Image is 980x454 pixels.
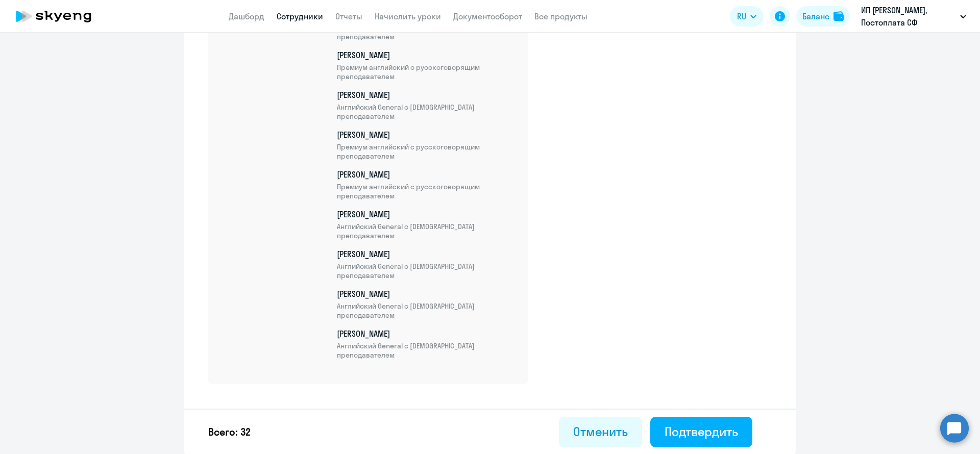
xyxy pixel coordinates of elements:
[337,103,516,121] span: Английский General с [DEMOGRAPHIC_DATA] преподавателем
[796,6,850,27] button: Балансbalance
[559,417,642,447] button: Отменить
[337,248,516,280] p: [PERSON_NAME]
[861,4,956,29] p: ИП [PERSON_NAME], Постоплата СФ
[534,11,587,21] a: Все продукты
[337,262,516,280] span: Английский General с [DEMOGRAPHIC_DATA] преподавателем
[856,4,971,29] button: ИП [PERSON_NAME], Постоплата СФ
[337,328,516,360] p: [PERSON_NAME]
[208,425,251,439] p: Всего: 32
[375,11,441,21] a: Начислить уроки
[229,11,264,21] a: Дашборд
[277,11,323,21] a: Сотрудники
[337,341,516,360] span: Английский General с [DEMOGRAPHIC_DATA] преподавателем
[337,129,516,161] p: [PERSON_NAME]
[337,301,516,320] span: Английский General с [DEMOGRAPHIC_DATA] преподавателем
[650,417,752,447] button: Подтвердить
[337,169,516,200] p: [PERSON_NAME]
[335,11,362,21] a: Отчеты
[337,63,516,81] span: Премиум английский с русскоговорящим преподавателем
[802,10,829,22] div: Баланс
[665,423,738,440] div: Подтвердить
[737,10,746,22] span: RU
[337,89,516,121] p: [PERSON_NAME]
[337,142,516,161] span: Премиум английский с русскоговорящим преподавателем
[337,222,516,240] span: Английский General с [DEMOGRAPHIC_DATA] преподавателем
[453,11,522,21] a: Документооборот
[834,11,844,21] img: balance
[337,288,516,320] p: [PERSON_NAME]
[337,182,516,200] span: Премиум английский с русскоговорящим преподавателем
[573,423,628,440] div: Отменить
[337,209,516,240] p: [PERSON_NAME]
[730,6,764,27] button: RU
[337,49,516,81] p: [PERSON_NAME]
